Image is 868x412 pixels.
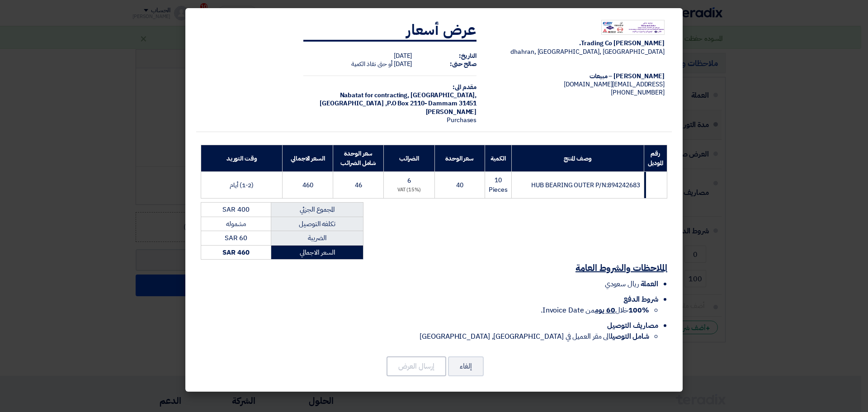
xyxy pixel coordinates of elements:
span: أو حتى نفاذ الكمية [351,59,392,69]
span: SAR 60 [225,233,247,243]
span: خلال من Invoice Date. [541,305,649,316]
span: ريال سعودي [605,279,639,289]
td: المجموع الجزئي [271,203,363,217]
span: [PERSON_NAME] [426,107,477,117]
div: (15%) VAT [387,186,430,194]
th: وصف المنتج [512,145,644,172]
span: 40 [456,180,463,190]
strong: التاريخ: [459,51,476,61]
button: إلغاء [448,356,484,376]
td: SAR 400 [201,203,271,217]
strong: SAR 460 [222,247,249,257]
strong: عرض أسعار [406,19,476,41]
div: [PERSON_NAME] Trading Co. [491,39,665,47]
span: [DATE] [394,59,412,69]
strong: شامل التوصيل [610,331,649,342]
u: 60 يوم [595,305,615,316]
strong: مقدم الى: [453,82,476,92]
th: سعر الوحدة شامل الضرائب [333,145,384,172]
span: Nabatat for contracting, [340,90,410,100]
td: الضريبة [271,231,363,246]
th: وقت التوريد [201,145,283,172]
button: إرسال العرض [387,356,446,376]
img: Company Logo [601,20,665,35]
span: Purchases [447,115,476,125]
th: سعر الوحدة [434,145,485,172]
li: الى مقر العميل في [GEOGRAPHIC_DATA], [GEOGRAPHIC_DATA] [201,331,649,342]
span: dhahran, [GEOGRAPHIC_DATA], [GEOGRAPHIC_DATA] [510,47,665,57]
div: [PERSON_NAME] – مبيعات [491,72,665,81]
strong: 100% [628,305,649,316]
span: مشموله [226,219,246,229]
span: [DATE] [394,51,412,61]
span: [EMAIL_ADDRESS][DOMAIN_NAME] [564,80,665,89]
span: [PHONE_NUMBER] [611,88,665,97]
th: السعر الاجمالي [283,145,333,172]
th: رقم الموديل [644,145,667,172]
span: 6 [407,176,411,185]
th: الكمية [485,145,511,172]
span: 46 [355,180,362,190]
span: 10 Pieces [489,175,508,194]
span: العملة [641,279,658,289]
strong: صالح حتى: [450,59,476,69]
td: السعر الاجمالي [271,245,363,260]
span: مصاريف التوصيل [607,320,658,331]
span: (1-2) أيام [230,180,254,190]
th: الضرائب [384,145,434,172]
u: الملاحظات والشروط العامة [576,261,667,275]
span: شروط الدفع [623,294,658,305]
span: HUB BEARING OUTER P/N:894242683 [531,180,640,190]
span: 460 [302,180,313,190]
span: [GEOGRAPHIC_DATA], [GEOGRAPHIC_DATA] ,P.O Box 2110- Dammam 31451 [320,90,477,108]
td: تكلفه التوصيل [271,217,363,231]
